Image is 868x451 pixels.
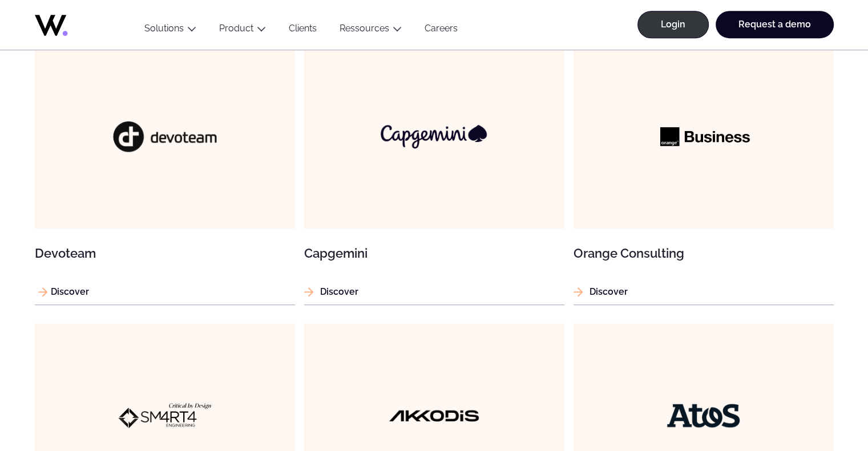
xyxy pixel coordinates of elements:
[574,247,834,259] h3: Orange Consulting
[716,11,834,38] a: Request a demo
[133,23,208,38] button: Solutions
[378,81,489,192] img: Capgemini
[413,23,469,38] a: Careers
[208,23,277,38] button: Product
[340,23,389,34] a: Ressources
[793,376,852,435] iframe: Chatbot
[219,23,253,34] a: Product
[35,247,295,259] h3: Devoteam
[637,11,709,38] a: Login
[574,44,834,305] a: Orange Consulting Orange Consulting Discover
[35,285,295,299] p: Discover
[574,285,834,299] p: Discover
[304,285,564,299] p: Discover
[328,23,413,38] button: Ressources
[35,44,295,305] a: Devoteam Devoteam Discover
[648,81,758,192] img: Orange Consulting
[277,23,328,38] a: Clients
[304,247,564,259] h3: Capgemini
[84,95,245,178] img: Devoteam
[304,44,564,305] a: Capgemini Capgemini Discover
